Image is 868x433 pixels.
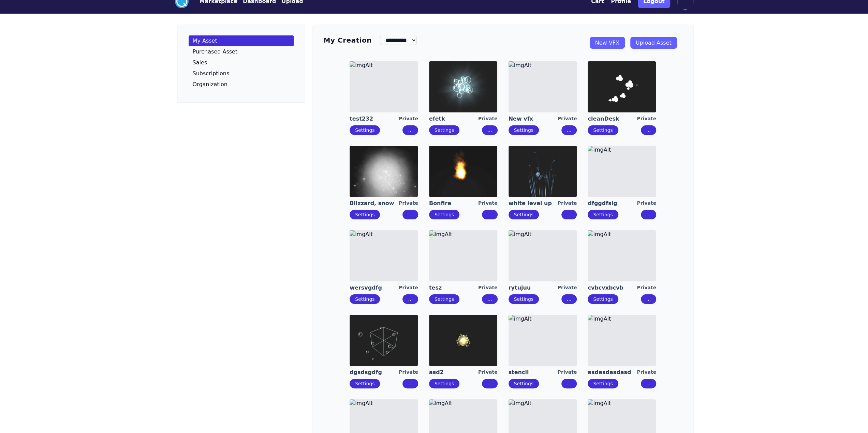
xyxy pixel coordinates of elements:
a: Settings [355,296,374,302]
p: Sales [193,60,207,65]
button: ... [561,125,577,135]
a: white level up [509,200,558,207]
div: Private [637,115,656,123]
img: imgAlt [429,230,497,281]
a: dfggdfslg [588,200,637,207]
img: imgAlt [588,230,656,281]
a: cleanDesk [588,115,637,123]
a: asd2 [429,369,478,376]
div: Private [637,284,656,292]
img: imgAlt [588,146,656,197]
button: ... [482,379,497,388]
a: test232 [350,115,399,123]
img: imgAlt [509,61,577,112]
a: Settings [355,212,374,217]
img: imgAlt [588,315,656,366]
button: Settings [429,294,459,304]
button: ... [641,379,656,388]
button: ... [641,294,656,304]
button: Settings [588,125,618,135]
div: Private [637,200,656,207]
button: Settings [509,125,539,135]
a: New VFX [590,37,625,49]
a: Bonfire [429,200,478,207]
a: Settings [355,127,374,133]
a: Settings [514,296,533,302]
img: imgAlt [429,61,497,112]
button: ... [402,294,418,304]
a: Settings [435,296,454,302]
button: Settings [429,379,459,388]
div: Private [478,284,498,292]
img: imgAlt [429,315,497,366]
button: Settings [588,210,618,219]
a: Settings [435,381,454,386]
button: ... [561,379,577,388]
div: Private [399,284,418,292]
p: Organization [193,82,227,87]
div: Private [399,200,418,207]
div: Private [478,200,498,207]
a: rytujuu [509,284,558,292]
a: cvbcvxbcvb [588,284,637,292]
button: ... [641,210,656,219]
a: Sales [189,57,294,68]
img: imgAlt [588,61,656,112]
img: imgAlt [350,146,418,197]
div: Private [399,115,418,123]
button: ... [402,125,418,135]
div: Private [558,284,577,292]
a: Settings [435,127,454,133]
p: Subscriptions [193,71,230,76]
a: Upload Asset [630,37,677,49]
a: Purchased Asset [189,46,294,57]
a: Settings [593,127,613,133]
img: imgAlt [509,146,577,197]
a: Settings [593,381,613,386]
button: Settings [509,294,539,304]
a: Blizzard, snow [350,200,399,207]
button: ... [561,210,577,219]
button: Settings [509,379,539,388]
div: Private [558,115,577,123]
a: Settings [514,127,533,133]
button: Settings [350,210,380,219]
button: Settings [350,294,380,304]
p: My Asset [193,38,217,44]
a: Settings [355,381,374,386]
button: Settings [588,379,618,388]
p: Purchased Asset [193,49,238,55]
img: imgAlt [350,315,418,366]
button: Settings [429,125,459,135]
a: Settings [435,212,454,217]
button: ... [641,125,656,135]
h3: My Creation [324,35,372,45]
div: Private [558,369,577,376]
img: imgAlt [509,315,577,366]
a: Settings [514,212,533,217]
a: tesz [429,284,478,292]
a: Settings [514,381,533,386]
button: ... [402,210,418,219]
a: stencil [509,369,558,376]
img: imgAlt [350,61,418,112]
a: dgsdsgdfg [350,369,399,376]
div: Private [558,200,577,207]
img: imgAlt [429,146,497,197]
a: Settings [593,212,613,217]
a: asdasdasdasd [588,369,637,376]
a: Organization [189,79,294,90]
button: ... [482,125,497,135]
a: New vfx [509,115,558,123]
a: My Asset [189,35,294,46]
div: Private [399,369,418,376]
a: Subscriptions [189,68,294,79]
button: Settings [350,379,380,388]
button: ... [482,294,497,304]
button: ... [402,379,418,388]
div: Private [478,115,498,123]
div: Private [478,369,498,376]
img: imgAlt [350,230,418,281]
button: ... [561,294,577,304]
button: ... [482,210,497,219]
